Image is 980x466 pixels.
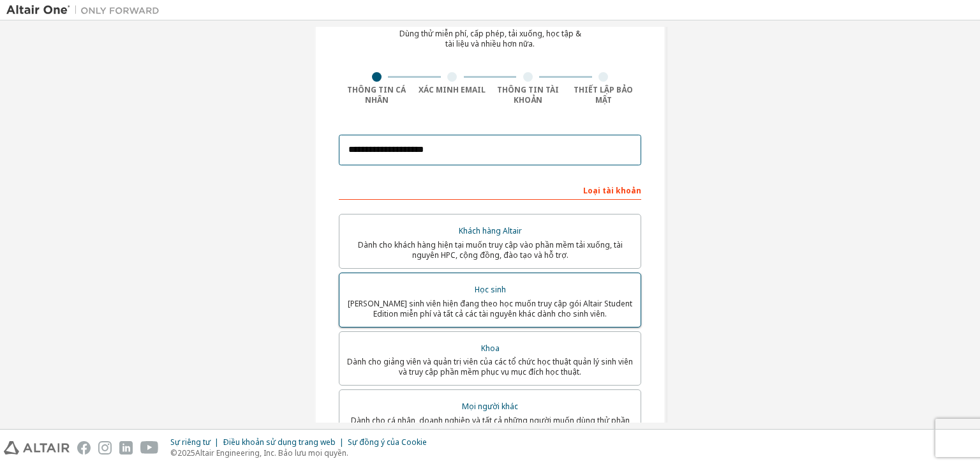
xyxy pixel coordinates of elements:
[177,447,195,458] font: 2025
[140,441,159,455] img: youtube.svg
[574,84,633,105] font: Thiết lập bảo mật
[348,437,427,447] font: Sự đồng ý của Cookie
[347,84,406,105] font: Thông tin cá nhân
[170,447,177,458] font: ©
[351,415,630,436] font: Dành cho cá nhân, doanh nghiệp và tất cả những người muốn dùng thử phần mềm Altair và khám phá cá...
[399,28,581,39] font: Dùng thử miễn phí, cấp phép, tải xuống, học tập &
[4,441,70,455] img: altair_logo.svg
[459,225,522,236] font: Khách hàng Altair
[223,437,336,447] font: Điều khoản sử dụng trang web
[119,441,133,455] img: linkedin.svg
[195,447,348,458] font: Altair Engineering, Inc. Bảo lưu mọi quyền.
[358,239,623,260] font: Dành cho khách hàng hiện tại muốn truy cập vào phần mềm tải xuống, tài nguyên HPC, cộng đồng, đào...
[481,343,500,354] font: Khoa
[6,4,166,17] img: Altair One
[445,38,535,49] font: tài liệu và nhiều hơn nữa.
[497,84,559,105] font: Thông tin tài khoản
[348,298,632,319] font: [PERSON_NAME] sinh viên hiện đang theo học muốn truy cập gói Altair Student Edition miễn phí và t...
[462,401,518,412] font: Mọi người khác
[419,84,486,95] font: Xác minh Email
[77,441,91,455] img: facebook.svg
[347,356,633,377] font: Dành cho giảng viên và quản trị viên của các tổ chức học thuật quản lý sinh viên và truy cập phần...
[98,441,112,455] img: instagram.svg
[170,437,211,447] font: Sự riêng tư
[583,185,641,196] font: Loại tài khoản
[475,284,506,295] font: Học sinh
